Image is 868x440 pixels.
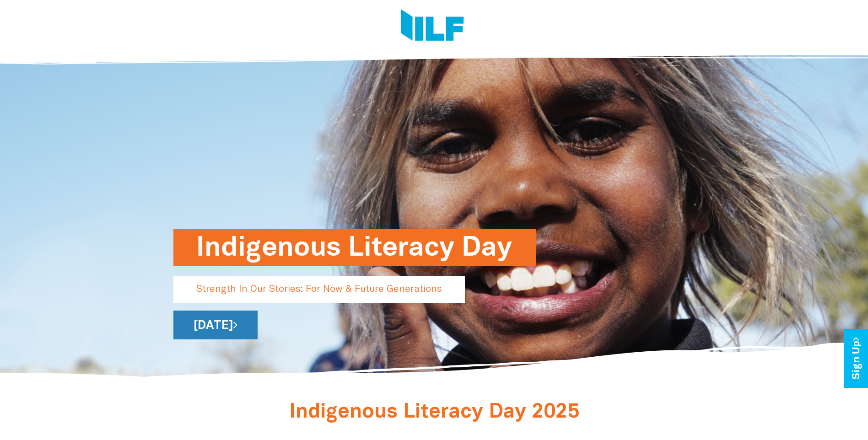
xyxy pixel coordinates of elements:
[173,311,258,339] a: [DATE]
[196,229,513,266] h1: Indigenous Literacy Day
[401,9,464,43] img: Logo
[173,276,465,303] p: Strength In Our Stories: For Now & Future Generations
[289,403,579,422] span: Indigenous Literacy Day 2025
